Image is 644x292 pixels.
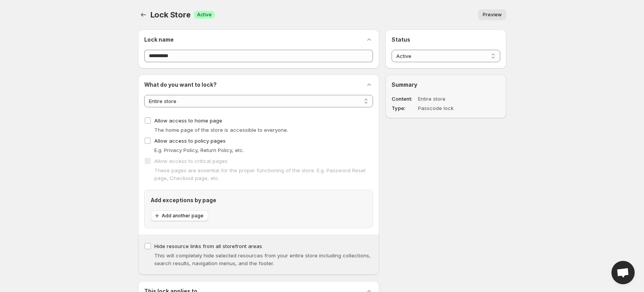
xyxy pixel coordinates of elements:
[392,95,416,103] dt: Content :
[144,81,217,89] h2: What do you want to lock?
[154,167,366,181] span: These pages are essential for the proper functioning of the store. E.g. Password Reset page, Chec...
[392,104,416,112] dt: Type :
[478,9,506,20] button: Preview
[154,252,371,266] span: This will completely hide selected resources from your entire store including collections, search...
[392,81,500,89] h2: Summary
[138,9,149,20] button: Back
[197,12,212,18] span: Active
[483,12,502,18] span: Preview
[154,117,222,124] span: Allow access to home page
[150,10,191,19] span: Lock Store
[151,196,367,204] h2: Add exceptions by page
[418,95,478,103] dd: Entire store
[154,138,226,144] span: Allow access to policy pages
[611,261,635,284] div: Open chat
[154,243,262,249] span: Hide resource links from all storefront areas
[154,158,228,164] span: Allow access to critical pages
[162,213,204,219] span: Add another page
[154,127,288,133] span: The home page of the store is accessible to everyone.
[151,210,208,221] button: Add another page
[154,147,244,153] span: E.g. Privacy Policy, Return Policy, etc.
[392,36,500,44] h2: Status
[144,36,174,44] h2: Lock name
[418,104,478,112] dd: Passcode lock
